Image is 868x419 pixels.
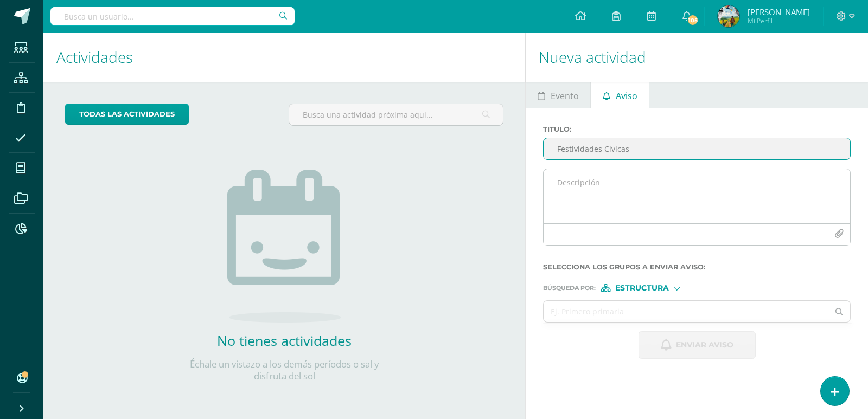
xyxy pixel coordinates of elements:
[227,170,341,323] img: no_activities.png
[289,104,503,125] input: Busca una actividad próxima aquí...
[639,331,756,359] button: Enviar aviso
[687,14,699,26] span: 105
[176,358,393,382] p: Échale un vistazo a los demás períodos o sal y disfruta del sol
[544,138,850,159] input: Titulo
[615,285,669,291] span: Estructura
[65,104,189,125] a: todas las Actividades
[718,5,739,27] img: 68dc05d322f312bf24d9602efa4c3a00.png
[748,7,810,17] span: [PERSON_NAME]
[539,33,855,82] h1: Nueva actividad
[56,33,512,82] h1: Actividades
[601,284,682,292] div: [object Object]
[676,332,733,358] span: Enviar aviso
[543,263,851,271] label: Selecciona los grupos a enviar aviso :
[551,83,579,109] span: Evento
[526,82,590,108] a: Evento
[748,16,810,25] span: Mi Perfil
[616,83,637,109] span: Aviso
[544,301,828,322] input: Ej. Primero primaria
[543,125,851,133] label: Titulo :
[543,285,596,291] span: Búsqueda por :
[50,7,295,25] input: Busca un usuario...
[591,82,649,108] a: Aviso
[176,331,393,350] h2: No tienes actividades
